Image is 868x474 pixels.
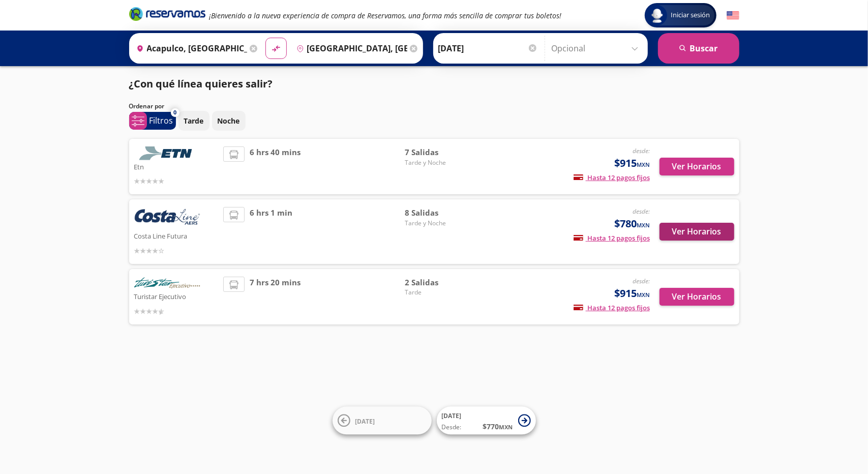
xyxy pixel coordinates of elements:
[129,76,273,92] p: ¿Con qué línea quieres salir?
[405,288,476,297] span: Tarde
[405,219,476,228] span: Tarde y Noche
[614,216,650,231] span: $780
[134,229,219,242] p: Costa Line Futura
[134,277,200,290] img: Turistar Ejecutivo
[405,146,476,158] span: 7 Salidas
[250,207,292,256] span: 6 hrs 1 min
[209,11,562,20] em: ¡Bienvenido a la nueva experiencia de compra de Reservamos, una forma más sencilla de comprar tus...
[483,422,513,432] span: $ 770
[633,277,650,285] em: desde:
[637,291,650,299] small: MXN
[667,10,714,20] span: Iniciar sesión
[292,36,407,61] input: Buscar Destino
[405,158,476,167] span: Tarde y Noche
[250,146,301,187] span: 6 hrs 40 mins
[134,290,219,302] p: Turistar Ejecutivo
[184,115,204,126] p: Tarde
[218,115,240,126] p: Noche
[405,277,476,288] span: 2 Salidas
[134,207,200,229] img: Costa Line Futura
[173,108,176,117] span: 0
[574,303,650,312] span: Hasta 12 pagos fijos
[552,36,643,61] input: Opcional
[129,112,176,130] button: 0Filtros
[637,161,650,168] small: MXN
[442,412,462,421] span: [DATE]
[212,111,246,131] button: Noche
[178,111,209,131] button: Tarde
[355,417,375,426] span: [DATE]
[132,36,247,61] input: Buscar Origen
[437,407,536,435] button: [DATE]Desde:$770MXN
[658,33,739,64] button: Buscar
[660,288,734,306] button: Ver Horarios
[614,156,650,171] span: $915
[442,423,462,432] span: Desde:
[499,424,513,431] small: MXN
[438,36,538,61] input: Elegir Fecha
[633,146,650,155] em: desde:
[574,173,650,182] span: Hasta 12 pagos fijos
[660,158,734,175] button: Ver Horarios
[149,114,173,127] p: Filtros
[129,102,165,111] p: Ordenar por
[134,146,200,160] img: Etn
[727,9,739,22] button: English
[129,6,205,21] i: Brand Logo
[660,223,734,241] button: Ver Horarios
[134,160,219,172] p: Etn
[250,277,301,317] span: 7 hrs 20 mins
[614,286,650,301] span: $915
[405,207,476,219] span: 8 Salidas
[129,6,205,24] a: Brand Logo
[333,407,432,435] button: [DATE]
[633,207,650,216] em: desde:
[637,221,650,229] small: MXN
[574,233,650,243] span: Hasta 12 pagos fijos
